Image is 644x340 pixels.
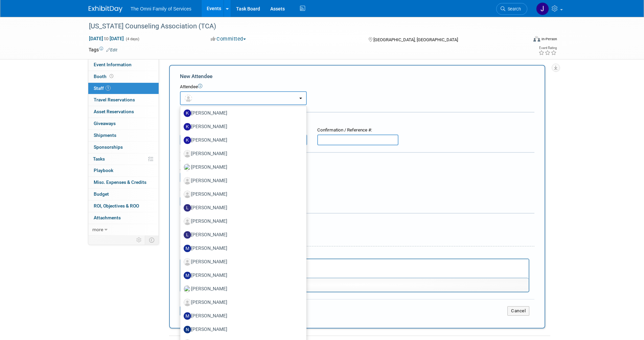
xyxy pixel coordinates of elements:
img: Format-Inperson.png [533,36,540,42]
span: Search [505,6,521,11]
img: Associate-Profile-5.png [184,258,191,266]
img: K.jpg [184,123,191,130]
span: more [92,227,103,232]
div: Event Rating [538,46,557,50]
button: Committed [208,35,249,43]
span: Travel Reservations [94,97,135,102]
label: [PERSON_NAME] [184,324,300,335]
span: Shipments [94,132,116,138]
span: Event Information [94,62,132,67]
a: Staff1 [88,83,159,94]
div: Registration / Ticket Info (optional) [180,117,534,124]
a: Asset Reservations [88,106,159,118]
img: Associate-Profile-5.png [184,177,191,185]
td: Tags [89,46,117,53]
a: Giveaways [88,118,159,129]
label: [PERSON_NAME] [184,216,300,227]
label: [PERSON_NAME] [184,108,300,119]
img: Jennifer Wigal [536,2,549,15]
label: [PERSON_NAME] [184,284,300,294]
img: L.jpg [184,231,191,239]
div: Confirmation / Reference #: [317,127,398,133]
a: Attachments [88,212,159,224]
a: Shipments [88,130,159,141]
a: more [88,224,159,236]
label: [PERSON_NAME] [184,311,300,321]
span: Attachments [94,215,121,220]
img: L.jpg [184,204,191,212]
label: [PERSON_NAME] [184,202,300,213]
a: Sponsorships [88,142,159,153]
label: [PERSON_NAME] [184,175,300,186]
span: to [103,36,110,41]
span: Giveaways [94,121,116,126]
img: Associate-Profile-5.png [184,150,191,157]
span: Staff [94,86,111,91]
span: Sponsorships [94,144,123,150]
span: (4 days) [125,37,139,41]
label: [PERSON_NAME] [184,243,300,254]
a: Event Information [88,59,159,71]
span: Booth not reserved yet [108,74,115,79]
span: [DATE] [DATE] [89,35,124,42]
span: 1 [106,86,111,91]
span: ROI, Objectives & ROO [94,203,139,209]
label: [PERSON_NAME] [184,270,300,281]
span: Budget [94,191,109,197]
label: [PERSON_NAME] [184,297,300,308]
label: [PERSON_NAME] [184,148,300,159]
a: Budget [88,189,159,200]
label: [PERSON_NAME] [184,229,300,240]
iframe: Rich Text Area [181,259,529,278]
label: [PERSON_NAME] [184,135,300,146]
span: Tasks [93,156,105,162]
div: In-Person [541,37,557,42]
div: Cost: [180,158,534,164]
span: Asset Reservations [94,109,134,114]
img: K.jpg [184,110,191,117]
label: [PERSON_NAME] [184,189,300,200]
img: M.jpg [184,245,191,252]
a: Search [496,3,527,15]
a: ROI, Objectives & ROO [88,200,159,212]
div: [US_STATE] Counseling Association (TCA) [87,20,517,32]
label: [PERSON_NAME] [184,162,300,173]
img: N.jpg [184,326,191,333]
img: M.jpg [184,272,191,279]
a: Playbook [88,165,159,176]
td: Toggle Event Tabs [145,236,159,244]
a: Misc. Expenses & Credits [88,177,159,188]
a: Tasks [88,153,159,165]
span: [GEOGRAPHIC_DATA], [GEOGRAPHIC_DATA] [373,37,458,42]
img: Associate-Profile-5.png [184,191,191,198]
div: Misc. Attachments & Notes [180,218,534,225]
div: New Attendee [180,73,534,80]
span: The Omni Family of Services [131,6,191,11]
a: Travel Reservations [88,94,159,106]
img: M.jpg [184,312,191,320]
span: Booth [94,74,115,79]
img: ExhibitDay [89,6,122,13]
div: Attendee [180,84,534,90]
img: Associate-Profile-5.png [184,218,191,225]
a: Booth [88,71,159,82]
a: Edit [106,48,117,52]
label: [PERSON_NAME] [184,121,300,132]
span: Misc. Expenses & Credits [94,179,146,185]
button: Cancel [507,306,529,316]
img: Associate-Profile-5.png [184,299,191,306]
div: Notes [180,251,529,258]
img: K.jpg [184,137,191,144]
label: [PERSON_NAME] [184,257,300,267]
div: Event Format [487,35,557,45]
span: Playbook [94,168,113,173]
td: Personalize Event Tab Strip [133,236,145,244]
